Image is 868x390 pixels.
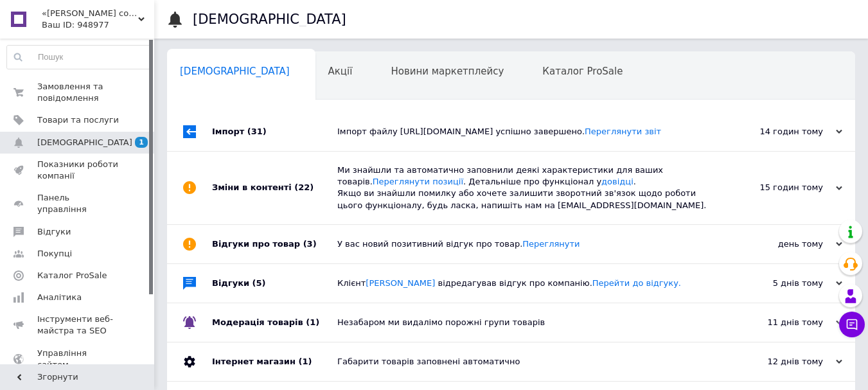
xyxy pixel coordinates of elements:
div: Модерація товарів [212,303,337,342]
div: Габарити товарів заповнені автоматично [337,356,714,368]
span: Управління сайтом [37,348,119,371]
span: Замовлення та повідомлення [37,81,119,104]
span: Показники роботи компанії [37,159,119,182]
span: (1) [298,357,312,366]
div: Відгуки про товар [212,225,337,263]
div: У вас новий позитивний відгук про товар. [337,238,714,250]
span: відредагував відгук про компанію. [438,278,681,288]
span: Товари та послуги [37,114,119,126]
a: Переглянути звіт [585,127,661,136]
div: Зміни в контенті [212,152,337,224]
span: (5) [252,278,266,288]
a: Переглянути позиції [373,177,463,186]
div: 12 днів тому [714,356,842,368]
div: день тому [714,238,842,250]
span: 1 [135,137,148,148]
a: [PERSON_NAME] [366,278,435,288]
div: 5 днів тому [714,278,842,289]
div: Ваш ID: 948977 [42,19,154,31]
span: [DEMOGRAPHIC_DATA] [37,137,132,148]
span: Панель управління [37,192,119,215]
span: Інструменти веб-майстра та SEO [37,314,119,337]
div: Незабаром ми видалімо порожні групи товарів [337,317,714,328]
span: Клієнт [337,278,681,288]
span: Аналітика [37,292,82,303]
div: Ми знайшли та автоматично заповнили деякі характеристики для ваших товарів. . Детальніше про функ... [337,164,714,211]
span: Покупці [37,248,72,260]
span: (31) [247,127,267,136]
div: 11 днів тому [714,317,842,328]
span: (22) [294,182,314,192]
span: Акції [328,66,353,77]
div: 15 годин тому [714,182,842,193]
div: Відгуки [212,264,337,303]
span: [DEMOGRAPHIC_DATA] [180,66,290,77]
span: (1) [306,317,319,327]
h1: [DEMOGRAPHIC_DATA] [193,12,346,27]
button: Чат з покупцем [839,312,865,337]
div: Імпорт файлу [URL][DOMAIN_NAME] успішно завершено. [337,126,714,137]
div: 14 годин тому [714,126,842,137]
input: Пошук [7,46,151,69]
a: Переглянути [522,239,580,249]
span: «DiMax comfort» [42,8,138,19]
span: (3) [303,239,317,249]
div: Імпорт [212,112,337,151]
div: Інтернет магазин [212,342,337,381]
span: Каталог ProSale [542,66,623,77]
a: довідці [601,177,633,186]
a: Перейти до відгуку. [592,278,681,288]
span: Новини маркетплейсу [391,66,504,77]
span: Відгуки [37,226,71,238]
span: Каталог ProSale [37,270,107,281]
